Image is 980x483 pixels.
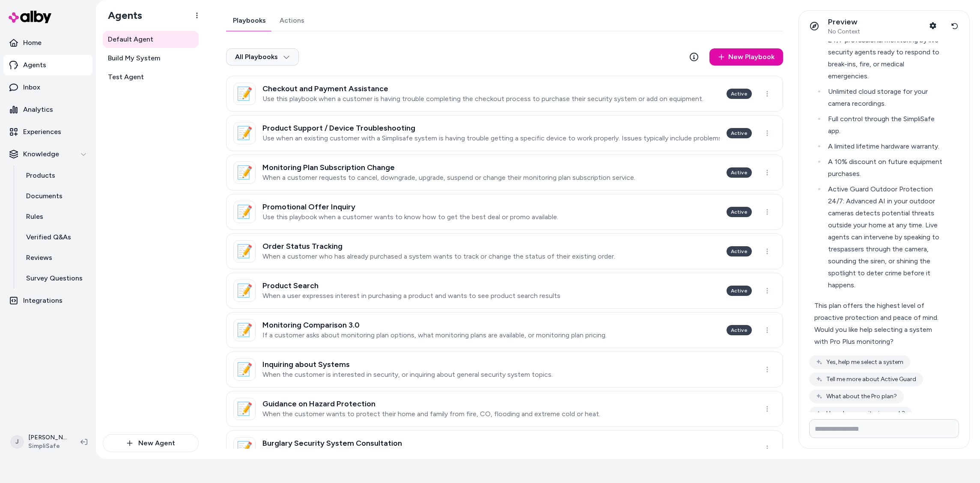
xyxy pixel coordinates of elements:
p: Use when an existing customer with a Simplisafe system is having trouble getting a specific devic... [262,134,720,143]
div: Active [727,167,752,178]
p: Inbox [23,82,40,92]
a: Rules [18,206,92,227]
div: 📝 [233,398,256,420]
h3: Product Search [262,281,560,290]
a: Build My System [103,50,199,67]
h3: Burglary Security System Consultation [262,439,696,447]
a: Playbooks [226,10,273,31]
p: Use this playbook when a customer is having trouble completing the checkout process to purchase t... [262,95,703,103]
button: Yes, help me select a system [809,355,910,369]
h3: Inquiring about Systems [262,360,553,369]
a: Experiences [3,122,92,142]
div: 📝 [233,83,256,105]
a: Default Agent [103,31,199,48]
h3: Order Status Tracking [262,242,615,250]
div: 📝 [233,201,256,223]
a: 📝Burglary Security System Consultation [226,430,783,466]
div: 📝 [233,358,256,381]
img: alby Logo [9,11,51,23]
button: All Playbooks [226,48,299,66]
p: When a user expresses interest in purchasing a product and wants to see product search results [262,292,560,300]
div: 📝 [233,240,256,262]
h3: Product Support / Device Troubleshooting [262,124,720,132]
p: Rules [26,212,43,222]
p: Knowledge [23,149,59,159]
div: 📝 [233,280,256,302]
h3: Promotional Offer Inquiry [262,203,558,211]
a: New Playbook [709,48,783,66]
div: Active [727,128,752,138]
a: 📝Monitoring Comparison 3.0If a customer asks about monitoring plan options, what monitoring plans... [226,312,783,348]
a: Verified Q&As [18,227,92,247]
input: Write your prompt here [809,419,959,438]
p: Preview [828,17,860,27]
a: Test Agent [103,69,199,86]
a: Products [18,165,92,186]
p: If a customer asks about monitoring plan options, what monitoring plans are available, or monitor... [262,331,607,340]
p: When a customer requests to cancel, downgrade, upgrade, suspend or change their monitoring plan s... [262,173,635,182]
a: Survey Questions [18,268,92,289]
a: Integrations [3,290,92,311]
span: All Playbooks [235,53,290,61]
p: Agents [23,60,46,70]
a: Analytics [3,99,92,120]
p: Analytics [23,104,53,115]
a: 📝Inquiring about SystemsWhen the customer is interested in security, or inquiring about general s... [226,352,783,388]
button: Tell me more about Active Guard [809,373,923,386]
a: 📝Promotional Offer InquiryUse this playbook when a customer wants to know how to get the best dea... [226,194,783,230]
div: 📝 [233,161,256,184]
div: Active [727,89,752,99]
div: Active [727,286,752,296]
p: Documents [26,191,63,201]
li: A 10% discount on future equipment purchases. [825,156,947,180]
p: Integrations [23,295,63,306]
a: Agents [3,55,92,75]
div: Active [727,207,752,217]
a: Actions [273,10,311,31]
h3: Checkout and Payment Assistance [262,84,703,93]
li: A limited lifetime hardware warranty. [825,140,947,152]
a: 📝Order Status TrackingWhen a customer who has already purchased a system wants to track or change... [226,233,783,269]
span: J [10,435,24,449]
div: Active [727,246,752,256]
a: Inbox [3,77,92,98]
h3: Monitoring Comparison 3.0 [262,321,607,329]
li: Full control through the SimpliSafe app. [825,113,947,137]
li: 24/7 professional monitoring by live security agents ready to respond to break-ins, fire, or medi... [825,34,947,82]
button: J[PERSON_NAME]SimpliSafe [5,428,74,456]
span: Build My System [108,53,160,63]
span: Default Agent [108,34,153,45]
p: When the customer is interested in security, or inquiring about general security system topics. [262,370,553,379]
p: [PERSON_NAME] [28,433,67,442]
p: Use this playbook when a customer wants to know how to get the best deal or promo available. [262,213,558,221]
p: When the customer wants to protect their home and family from fire, CO, flooding and extreme cold... [262,410,600,418]
p: Verified Q&As [26,232,71,242]
h1: Agents [101,9,142,22]
p: Survey Questions [26,273,83,283]
button: How does monitoring work? [809,407,912,420]
h3: Monitoring Plan Subscription Change [262,163,635,172]
span: SimpliSafe [28,442,67,450]
div: This plan offers the highest level of proactive protection and peace of mind. Would you like help... [814,300,947,348]
div: 📝 [233,437,256,459]
div: 📝 [233,319,256,341]
div: Active [727,325,752,335]
p: Reviews [26,253,52,263]
a: Home [3,33,92,53]
a: 📝Monitoring Plan Subscription ChangeWhen a customer requests to cancel, downgrade, upgrade, suspe... [226,155,783,191]
a: 📝Guidance on Hazard ProtectionWhen the customer wants to protect their home and family from fire,... [226,391,783,427]
button: New Agent [103,434,199,452]
p: Home [23,38,42,48]
li: Unlimited cloud storage for your camera recordings. [825,86,947,110]
p: Products [26,170,55,181]
div: 📝 [233,122,256,144]
p: Experiences [23,127,61,137]
li: Active Guard Outdoor Protection 24/7: Advanced AI in your outdoor cameras detects potential threa... [825,183,947,291]
a: 📝Checkout and Payment AssistanceUse this playbook when a customer is having trouble completing th... [226,76,783,112]
a: 📝Product SearchWhen a user expresses interest in purchasing a product and wants to see product se... [226,273,783,309]
button: What about the Pro plan? [809,390,904,403]
h3: Guidance on Hazard Protection [262,400,600,408]
a: Documents [18,186,92,206]
button: Knowledge [3,144,92,164]
span: Test Agent [108,72,144,82]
